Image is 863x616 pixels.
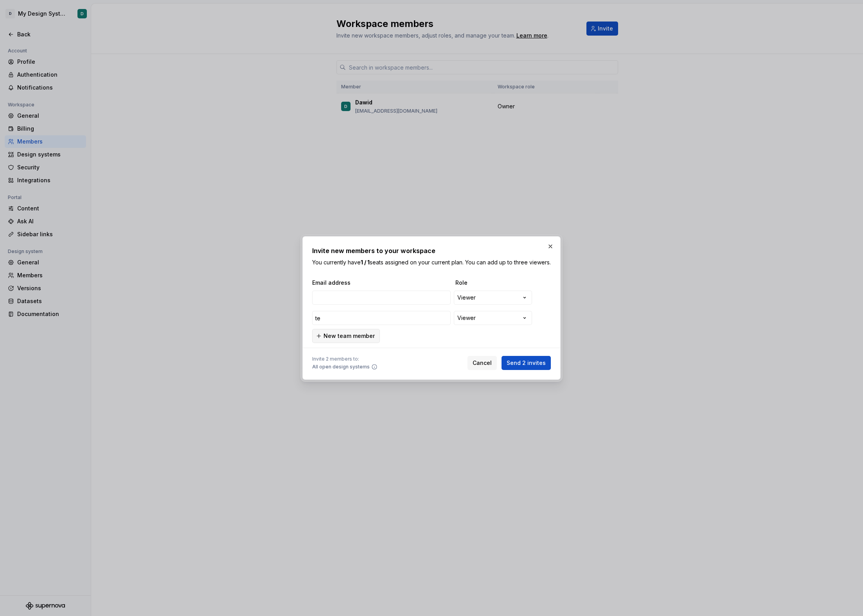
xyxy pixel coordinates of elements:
[507,359,546,367] span: Send 2 invites
[502,356,551,370] button: Send 2 invites
[312,356,378,362] span: Invite 2 members to:
[312,329,380,343] button: New team member
[312,364,370,370] span: All open design systems
[361,259,370,266] b: 1 / 1
[473,359,492,367] span: Cancel
[455,279,534,287] span: Role
[312,246,551,255] h2: Invite new members to your workspace
[324,332,375,340] span: New team member
[312,279,452,287] span: Email address
[312,259,551,266] p: You currently have seats assigned on your current plan. You can add up to three viewers.
[467,356,497,370] button: Cancel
